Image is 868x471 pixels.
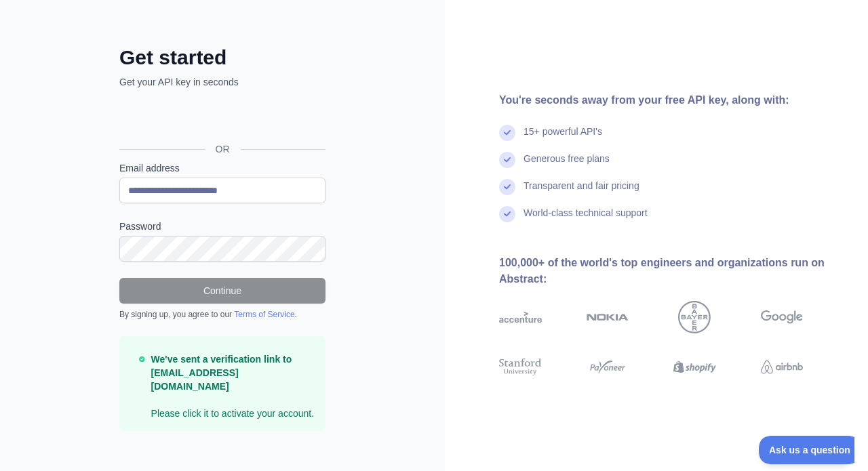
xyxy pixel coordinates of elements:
img: check mark [499,206,515,222]
img: shopify [673,356,716,377]
img: bayer [678,301,711,333]
div: Acceder con Google. Se abre en una pestaña nueva [119,104,323,134]
div: Transparent and fair pricing [524,179,639,206]
iframe: Botón de Acceder con Google [113,104,330,134]
p: Get your API key in seconds [119,75,325,89]
iframe: Toggle Customer Support [759,436,854,464]
div: World-class technical support [524,206,648,233]
img: check mark [499,152,515,168]
a: Terms of Service [234,310,294,319]
img: google [761,301,804,333]
img: accenture [499,301,542,333]
div: 15+ powerful API's [524,125,602,152]
h2: Get started [119,45,325,70]
img: check mark [499,125,515,141]
div: You're seconds away from your free API key, along with: [499,92,846,108]
img: stanford university [499,356,542,377]
div: By signing up, you agree to our . [119,309,325,320]
div: 100,000+ of the world's top engineers and organizations run on Abstract: [499,255,846,287]
button: Continue [119,278,325,304]
img: payoneer [587,356,629,377]
img: nokia [587,301,629,333]
div: Generous free plans [524,152,610,179]
img: check mark [499,179,515,195]
p: Please click it to activate your account. [151,352,315,420]
label: Password [119,220,325,233]
strong: We've sent a verification link to [EMAIL_ADDRESS][DOMAIN_NAME] [151,354,292,392]
label: Email address [119,161,325,175]
img: airbnb [761,356,804,377]
span: OR [205,142,241,156]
